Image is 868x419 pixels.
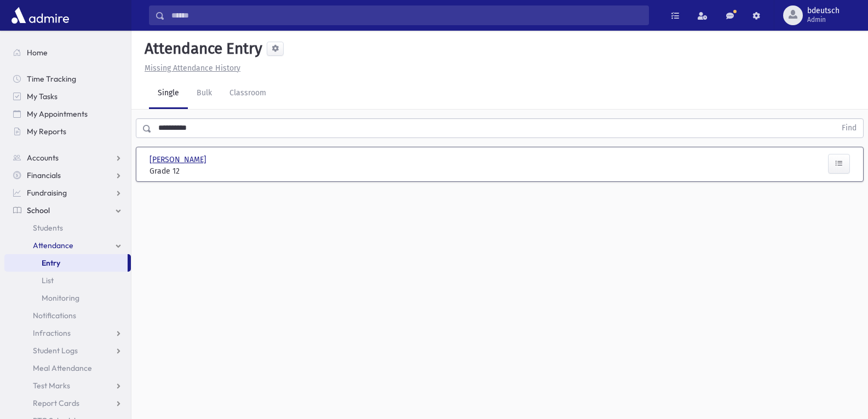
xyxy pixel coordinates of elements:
span: [PERSON_NAME] [150,154,209,165]
a: Missing Attendance History [140,64,240,73]
button: Find [835,119,863,137]
a: School [4,202,131,219]
a: Notifications [4,307,131,324]
span: Financials [27,170,61,180]
a: Student Logs [4,342,131,359]
input: Search [165,5,648,25]
span: School [27,205,50,215]
span: Report Cards [33,398,79,408]
a: My Tasks [4,88,131,105]
a: Accounts [4,149,131,167]
span: Accounts [27,153,59,163]
span: Notifications [33,311,76,320]
span: My Reports [27,127,66,136]
u: Missing Attendance History [145,64,240,73]
span: My Appointments [27,109,88,119]
span: Time Tracking [27,74,76,84]
a: Home [4,44,131,61]
span: Infractions [33,328,71,338]
span: Test Marks [33,381,70,391]
span: Fundraising [27,188,67,198]
a: Classroom [221,78,275,109]
a: Entry [4,254,128,272]
a: Students [4,219,131,237]
span: Home [27,48,48,58]
span: Grade 12 [150,165,257,177]
a: Attendance [4,237,131,254]
a: Monitoring [4,289,131,307]
img: AdmirePro [9,4,72,26]
a: Meal Attendance [4,359,131,377]
a: Financials [4,167,131,184]
a: Test Marks [4,377,131,394]
a: Bulk [188,78,221,109]
span: List [42,275,54,285]
a: My Appointments [4,105,131,123]
span: Attendance [33,240,73,250]
span: My Tasks [27,91,58,101]
a: Fundraising [4,184,131,202]
a: Time Tracking [4,70,131,88]
span: Monitoring [42,293,79,303]
span: Students [33,223,63,233]
span: Student Logs [33,346,78,355]
h5: Attendance Entry [140,39,262,58]
span: bdeutsch [807,7,840,15]
a: Report Cards [4,394,131,412]
a: List [4,272,131,289]
span: Meal Attendance [33,363,92,373]
a: Single [149,78,188,109]
span: Admin [807,15,840,24]
a: Infractions [4,324,131,342]
span: Entry [42,258,60,268]
a: My Reports [4,123,131,140]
